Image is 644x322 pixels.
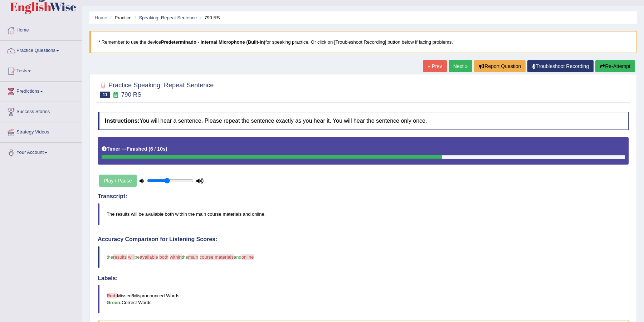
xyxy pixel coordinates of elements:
[188,254,198,260] span: main
[108,14,131,21] li: Practice
[0,82,82,99] a: Predictions
[135,254,140,260] span: be
[98,193,629,200] h4: Transcript:
[128,254,135,260] span: will
[150,146,166,152] b: 6 / 10s
[159,254,168,260] span: both
[200,254,234,260] span: course materials
[148,146,150,152] b: (
[121,91,142,98] small: 790 RS
[107,300,122,305] b: Green:
[527,60,594,72] a: Troubleshoot Recording
[127,146,147,152] b: Finished
[107,254,113,260] span: the
[89,31,637,53] blockquote: * Remember to use the device for speaking practice. Or click on [Troubleshoot Recording] button b...
[98,80,214,98] h2: Practice Speaking: Repeat Sentence
[234,254,241,260] span: and
[98,203,629,225] blockquote: The results will be available both within the main course materials and online.
[198,14,220,21] li: 790 RS
[0,41,82,59] a: Practice Questions
[0,61,82,79] a: Tests
[105,118,140,124] b: Instructions:
[98,285,629,313] blockquote: Missed/Mispronounced Words Correct Words
[112,92,119,98] small: Exam occurring question
[107,293,117,298] b: Red:
[423,60,447,72] a: « Prev
[0,102,82,120] a: Success Stories
[182,254,188,260] span: the
[241,254,254,260] span: online
[140,254,158,260] span: available
[102,146,167,152] h5: Timer —
[100,92,110,98] span: 11
[166,146,167,152] b: )
[98,275,629,282] h4: Labels:
[474,60,526,72] button: Report Question
[139,15,197,20] a: Speaking: Repeat Sentence
[595,60,635,72] button: Re-Attempt
[95,15,107,20] a: Home
[0,143,82,161] a: Your Account
[113,254,127,260] span: results
[170,254,181,260] span: within
[98,236,629,243] h4: Accuracy Comparison for Listening Scores:
[0,122,82,140] a: Strategy Videos
[161,39,265,45] b: Predeterminado - Internal Microphone (Built-in)
[449,60,472,72] a: Next »
[98,112,629,130] h4: You will hear a sentence. Please repeat the sentence exactly as you hear it. You will hear the se...
[0,20,82,38] a: Home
